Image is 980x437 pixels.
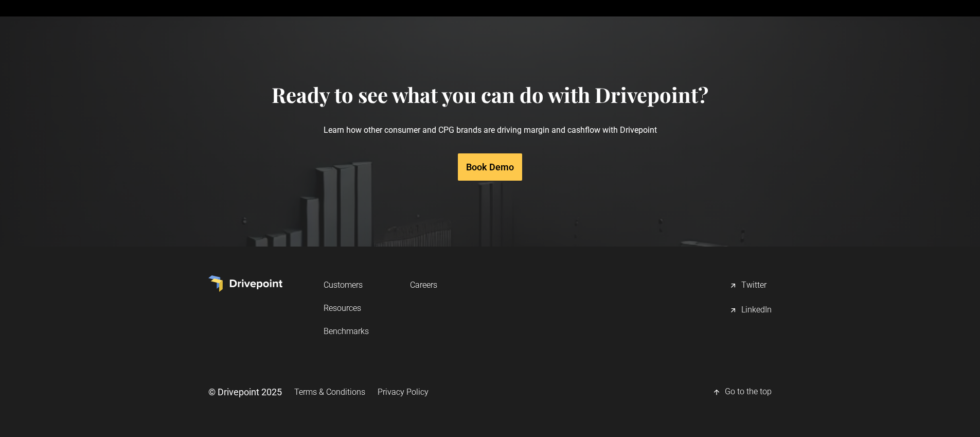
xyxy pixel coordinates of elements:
[272,107,708,153] p: Learn how other consumer and CPG brands are driving margin and cashflow with Drivepoint
[324,322,369,341] a: Benchmarks
[208,386,282,398] div: © Drivepoint 2025
[272,82,708,107] h4: Ready to see what you can do with Drivepoint?
[324,299,369,318] a: Resources
[378,382,429,401] a: Privacy Policy
[741,279,767,292] div: Twitter
[712,382,772,403] a: Go to the top
[410,275,437,294] a: Careers
[324,275,369,294] a: Customers
[294,382,365,401] a: Terms & Conditions
[741,304,772,317] div: LinkedIn
[729,275,772,296] a: Twitter
[725,386,772,398] div: Go to the top
[729,300,772,321] a: LinkedIn
[458,153,522,181] a: Book Demo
